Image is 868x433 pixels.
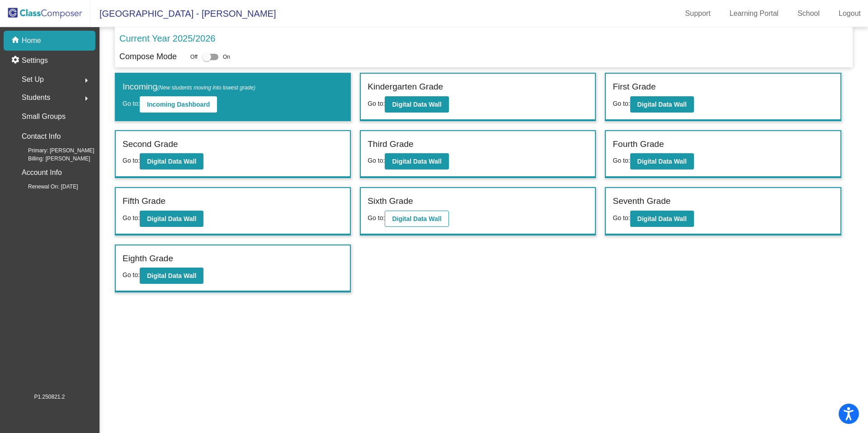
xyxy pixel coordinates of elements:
[637,101,687,108] b: Digital Data Wall
[613,80,656,94] label: First Grade
[22,166,62,179] p: Account Info
[385,153,448,169] button: Digital Data Wall
[790,6,827,21] a: School
[368,157,385,164] span: Go to:
[123,214,140,221] span: Go to:
[123,271,140,278] span: Go to:
[223,53,230,61] span: On
[11,55,22,66] mat-icon: settings
[123,100,140,107] span: Go to:
[368,100,385,107] span: Go to:
[147,215,196,222] b: Digital Data Wall
[81,75,92,86] mat-icon: arrow_right
[123,157,140,164] span: Go to:
[147,101,210,108] b: Incoming Dashboard
[123,252,173,265] label: Eighth Grade
[157,85,255,91] span: (New students moving into lowest grade)
[385,96,448,113] button: Digital Data Wall
[831,6,868,21] a: Logout
[637,215,687,222] b: Digital Data Wall
[123,138,178,151] label: Second Grade
[22,55,48,66] p: Settings
[22,35,41,46] p: Home
[123,195,165,208] label: Fifth Grade
[385,211,448,227] button: Digital Data Wall
[140,211,203,227] button: Digital Data Wall
[613,100,630,107] span: Go to:
[368,214,385,221] span: Go to:
[22,91,50,104] span: Students
[147,272,196,279] b: Digital Data Wall
[140,96,217,113] button: Incoming Dashboard
[368,80,443,94] label: Kindergarten Grade
[22,130,61,143] p: Contact Info
[392,101,441,108] b: Digital Data Wall
[630,96,694,113] button: Digital Data Wall
[119,32,215,45] p: Current Year 2025/2026
[368,195,413,208] label: Sixth Grade
[630,153,694,169] button: Digital Data Wall
[613,195,670,208] label: Seventh Grade
[613,214,630,221] span: Go to:
[119,51,177,63] p: Compose Mode
[392,158,441,165] b: Digital Data Wall
[613,138,664,151] label: Fourth Grade
[613,157,630,164] span: Go to:
[147,158,196,165] b: Digital Data Wall
[14,146,94,155] span: Primary: [PERSON_NAME]
[190,53,198,61] span: Off
[22,110,66,123] p: Small Groups
[11,35,22,46] mat-icon: home
[392,215,441,222] b: Digital Data Wall
[14,183,78,191] span: Renewal On: [DATE]
[722,6,786,21] a: Learning Portal
[140,153,203,169] button: Digital Data Wall
[90,6,276,21] span: [GEOGRAPHIC_DATA] - [PERSON_NAME]
[637,158,687,165] b: Digital Data Wall
[140,268,203,284] button: Digital Data Wall
[368,138,413,151] label: Third Grade
[123,80,255,94] label: Incoming
[81,93,92,104] mat-icon: arrow_right
[678,6,718,21] a: Support
[630,211,694,227] button: Digital Data Wall
[22,73,44,86] span: Set Up
[14,155,90,163] span: Billing: [PERSON_NAME]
